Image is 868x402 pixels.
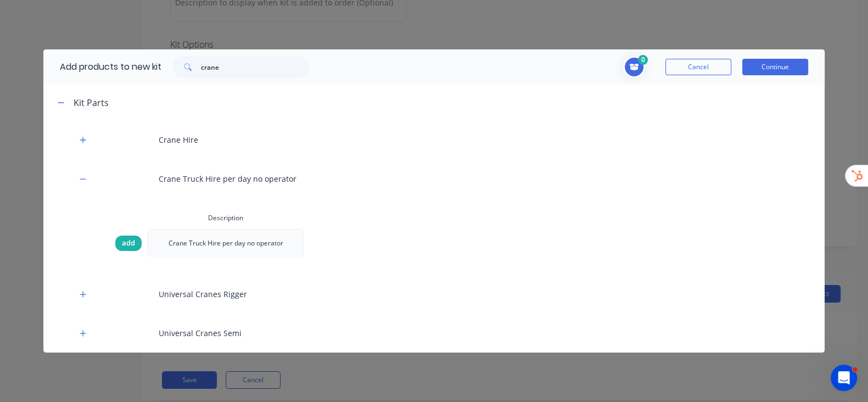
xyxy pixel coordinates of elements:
[201,56,310,78] input: Search...
[43,314,825,353] div: Universal Cranes Semi
[160,230,292,257] div: Crane Truck Hire per day no operator
[115,236,142,251] div: add
[623,56,649,78] button: Toggle cart dropdown
[43,159,825,198] div: Crane Truck Hire per day no operator
[43,49,161,85] div: Add products to new kit
[43,275,825,314] div: Universal Cranes Rigger
[74,96,109,109] div: Kit Parts
[831,365,857,391] iframe: Intercom live chat
[665,59,731,75] button: Cancel
[148,207,304,229] div: Description
[43,120,825,159] div: Crane Hire
[742,59,808,75] button: Continue
[122,238,135,249] span: add
[638,55,648,65] span: 0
